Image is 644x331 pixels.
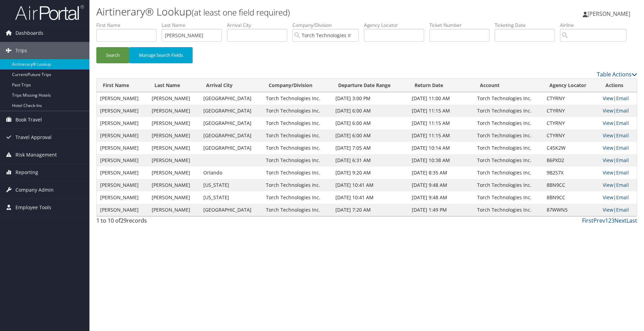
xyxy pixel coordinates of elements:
[148,105,200,117] td: [PERSON_NAME]
[616,182,629,188] a: Email
[429,22,495,29] label: Ticket Number
[200,117,262,129] td: [GEOGRAPHIC_DATA]
[583,3,637,24] a: [PERSON_NAME]
[148,154,200,167] td: [PERSON_NAME]
[599,191,637,204] td: |
[408,167,474,179] td: [DATE] 8:35 AM
[474,179,543,191] td: Torch Technologies Inc.
[611,217,614,224] a: 3
[192,7,290,18] small: (at least one field required)
[603,169,613,176] a: View
[474,105,543,117] td: Torch Technologies Inc.
[120,217,127,224] span: 29
[15,181,54,199] span: Company Admin
[603,157,613,163] a: View
[543,142,599,154] td: C4SK2W
[616,107,629,114] a: Email
[408,105,474,117] td: [DATE] 11:15 AM
[97,154,148,167] td: [PERSON_NAME]
[599,154,637,167] td: |
[543,92,599,105] td: CTYRNY
[332,129,408,142] td: [DATE] 6:00 AM
[616,194,629,201] a: Email
[262,129,332,142] td: Torch Technologies Inc.
[97,92,148,105] td: [PERSON_NAME]
[616,145,629,151] a: Email
[543,179,599,191] td: 8BN9CC
[97,79,148,92] th: First Name: activate to sort column ascending
[15,4,84,21] img: airportal-logo.png
[616,120,629,126] a: Email
[616,157,629,163] a: Email
[262,117,332,129] td: Torch Technologies Inc.
[408,142,474,154] td: [DATE] 10:14 AM
[129,47,193,63] button: Manage Search Fields
[603,107,613,114] a: View
[599,142,637,154] td: |
[474,204,543,216] td: Torch Technologies Inc.
[599,179,637,191] td: |
[262,179,332,191] td: Torch Technologies Inc.
[408,79,474,92] th: Return Date: activate to sort column ascending
[292,22,364,29] label: Company/Division
[148,179,200,191] td: [PERSON_NAME]
[200,179,262,191] td: [US_STATE]
[599,117,637,129] td: |
[227,22,292,29] label: Arrival City
[262,204,332,216] td: Torch Technologies Inc.
[597,71,637,78] a: Table Actions
[200,92,262,105] td: [GEOGRAPHIC_DATA]
[616,169,629,176] a: Email
[588,10,630,18] span: [PERSON_NAME]
[148,191,200,204] td: [PERSON_NAME]
[15,129,52,146] span: Travel Approval
[543,167,599,179] td: 9B2S7X
[148,129,200,142] td: [PERSON_NAME]
[96,4,457,19] h1: Airtinerary® Lookup
[599,79,637,92] th: Actions
[599,105,637,117] td: |
[616,95,629,102] a: Email
[200,105,262,117] td: [GEOGRAPHIC_DATA]
[97,167,148,179] td: [PERSON_NAME]
[97,142,148,154] td: [PERSON_NAME]
[616,132,629,139] a: Email
[148,142,200,154] td: [PERSON_NAME]
[408,117,474,129] td: [DATE] 11:15 AM
[603,120,613,126] a: View
[15,164,38,181] span: Reporting
[262,154,332,167] td: Torch Technologies Inc.
[474,92,543,105] td: Torch Technologies Inc.
[599,129,637,142] td: |
[200,79,262,92] th: Arrival City: activate to sort column ascending
[200,167,262,179] td: Orlando
[200,142,262,154] td: [GEOGRAPHIC_DATA]
[408,129,474,142] td: [DATE] 11:15 AM
[626,217,637,224] a: Last
[408,179,474,191] td: [DATE] 9:48 AM
[332,79,408,92] th: Departure Date Range: activate to sort column ascending
[599,92,637,105] td: |
[332,117,408,129] td: [DATE] 6:00 AM
[148,117,200,129] td: [PERSON_NAME]
[162,22,227,29] label: Last Name
[97,105,148,117] td: [PERSON_NAME]
[97,204,148,216] td: [PERSON_NAME]
[97,117,148,129] td: [PERSON_NAME]
[593,217,605,224] a: Prev
[603,95,613,102] a: View
[605,217,608,224] a: 1
[474,167,543,179] td: Torch Technologies Inc.
[332,92,408,105] td: [DATE] 3:00 PM
[560,22,632,29] label: Airline
[616,206,629,213] a: Email
[543,105,599,117] td: CTYRNY
[608,217,611,224] a: 2
[262,92,332,105] td: Torch Technologies Inc.
[262,191,332,204] td: Torch Technologies Inc.
[332,105,408,117] td: [DATE] 6:00 AM
[543,154,599,167] td: B6PXD2
[332,191,408,204] td: [DATE] 10:41 AM
[97,129,148,142] td: [PERSON_NAME]
[603,206,613,213] a: View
